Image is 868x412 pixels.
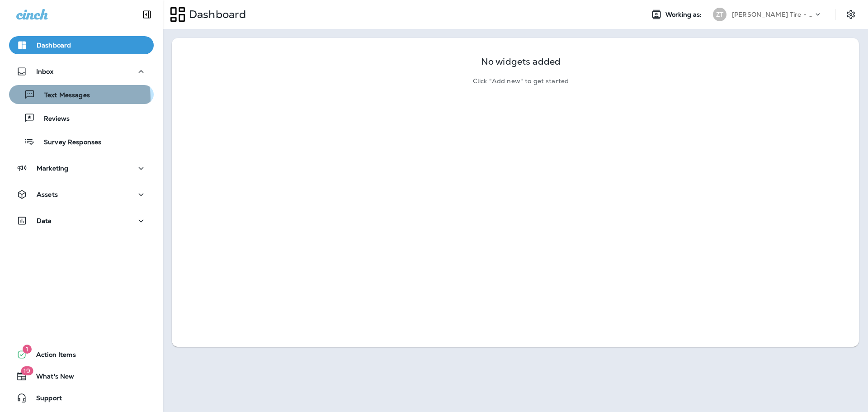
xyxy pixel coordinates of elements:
[27,373,74,384] span: What's New
[9,367,154,385] button: 19What's New
[713,8,726,21] div: ZT
[9,185,154,204] button: Assets
[481,58,561,66] p: No widgets added
[9,62,154,81] button: Inbox
[23,345,32,354] span: 1
[9,159,154,177] button: Marketing
[27,351,76,362] span: Action Items
[732,11,813,18] p: [PERSON_NAME] Tire - [GEOGRAPHIC_DATA]
[134,5,160,24] button: Collapse Sidebar
[9,132,154,151] button: Survey Responses
[9,212,154,230] button: Data
[9,109,154,128] button: Reviews
[37,165,68,172] p: Marketing
[9,346,154,364] button: 1Action Items
[36,68,53,75] p: Inbox
[35,91,90,100] p: Text Messages
[21,366,33,375] span: 19
[843,6,859,23] button: Settings
[665,11,704,19] span: Working as:
[37,42,71,49] p: Dashboard
[9,36,154,54] button: Dashboard
[473,77,569,85] p: Click "Add new" to get started
[35,115,70,123] p: Reviews
[9,85,154,104] button: Text Messages
[37,191,58,198] p: Assets
[37,217,52,224] p: Data
[35,138,101,147] p: Survey Responses
[27,394,62,405] span: Support
[9,389,154,407] button: Support
[185,8,246,21] p: Dashboard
